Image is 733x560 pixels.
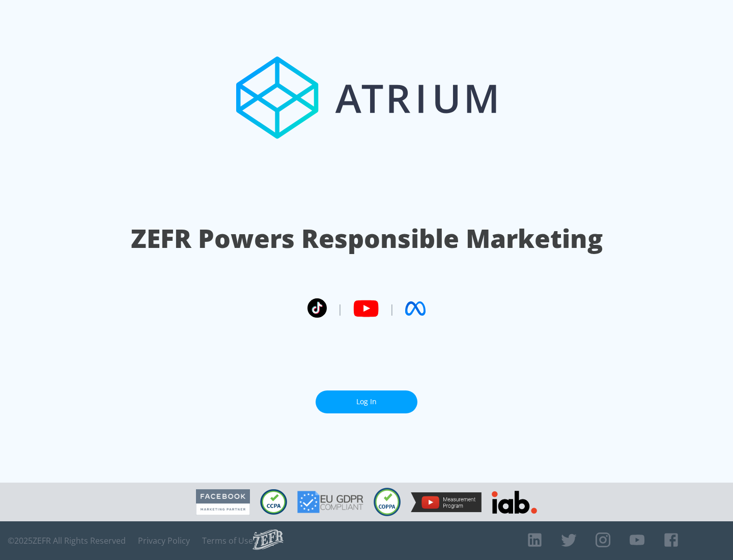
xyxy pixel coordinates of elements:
img: IAB [492,491,537,514]
img: CCPA Compliant [260,489,287,515]
img: Facebook Marketing Partner [196,489,250,515]
a: Terms of Use [202,536,253,546]
span: | [337,301,343,316]
img: GDPR Compliant [297,491,363,513]
img: COPPA Compliant [374,488,401,516]
img: YouTube Measurement Program [411,492,482,512]
h1: ZEFR Powers Responsible Marketing [131,221,603,256]
a: Privacy Policy [138,536,190,546]
a: Log In [316,390,417,413]
span: © 2025 ZEFR All Rights Reserved [8,536,126,546]
span: | [389,301,395,316]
